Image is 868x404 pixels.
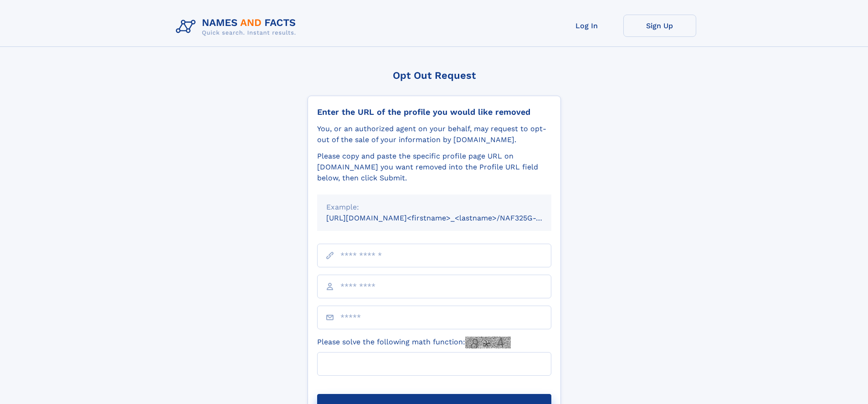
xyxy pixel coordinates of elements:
[317,107,551,117] div: Enter the URL of the profile you would like removed
[623,15,696,37] a: Sign Up
[317,123,551,145] div: You, or an authorized agent on your behalf, may request to opt-out of the sale of your informatio...
[326,202,542,213] div: Example:
[172,15,303,39] img: Logo Names and Facts
[308,70,561,81] div: Opt Out Request
[326,214,569,222] small: [URL][DOMAIN_NAME]<firstname>_<lastname>/NAF325G-xxxxxxxx
[317,337,511,348] label: Please solve the following math function:
[550,15,623,37] a: Log In
[317,151,551,184] div: Please copy and paste the specific profile page URL on [DOMAIN_NAME] you want removed into the Pr...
